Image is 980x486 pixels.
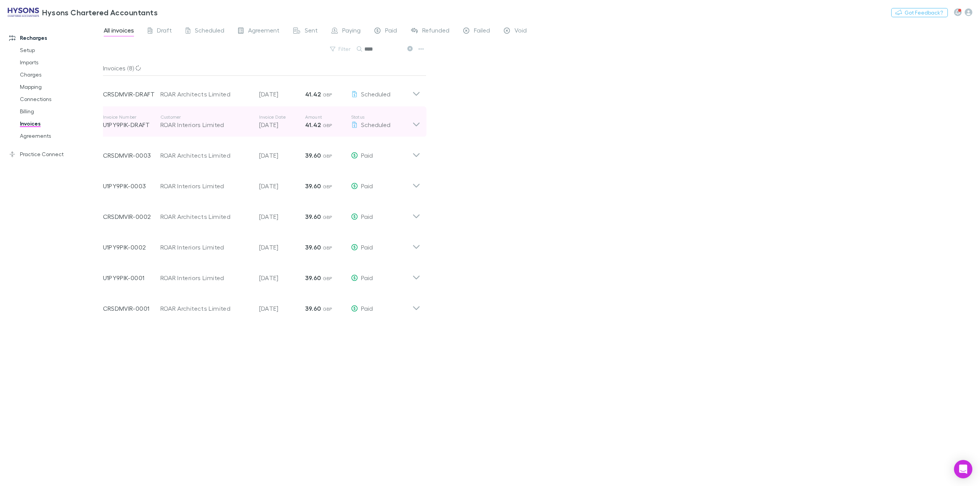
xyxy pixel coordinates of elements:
p: [DATE] [259,120,305,129]
div: ROAR Interiors Limited [160,243,252,252]
strong: 39.60 [305,274,321,282]
span: Paid [361,243,373,251]
p: CRSDMVIR-0001 [103,304,160,313]
a: Connections [12,93,109,105]
h3: Hysons Chartered Accountants [42,8,158,17]
span: Paid [385,26,397,36]
p: [DATE] [259,212,305,221]
a: Charges [12,68,109,81]
span: Scheduled [361,121,390,128]
a: Hysons Chartered Accountants [3,3,162,21]
p: [DATE] [259,273,305,282]
div: ROAR Interiors Limited [160,273,252,282]
p: Status [351,114,412,120]
p: U1PY9PIK-DRAFT [103,120,160,129]
span: Paid [361,305,373,312]
span: Paying [342,26,361,36]
div: CRSDMVIR-DRAFTROAR Architects Limited[DATE]41.42 GBPScheduled [97,76,426,106]
p: U1PY9PIK-0001 [103,273,160,282]
a: Practice Connect [2,148,109,160]
div: ROAR Interiors Limited [160,181,252,191]
span: GBP [323,92,332,98]
a: Mapping [12,81,109,93]
strong: 41.42 [305,90,321,98]
p: CRSDMVIR-DRAFT [103,90,160,99]
span: GBP [323,276,332,281]
p: [DATE] [259,304,305,313]
span: GBP [323,245,332,251]
div: CRSDMVIR-0002ROAR Architects Limited[DATE]39.60 GBPPaid [97,198,426,229]
p: Customer [160,114,252,120]
div: CRSDMVIR-0001ROAR Architects Limited[DATE]39.60 GBPPaid [97,290,426,321]
p: [DATE] [259,90,305,99]
div: ROAR Architects Limited [160,304,252,313]
strong: 39.60 [305,182,321,190]
button: Filter [326,44,355,54]
span: Sent [305,26,318,36]
p: Invoice Number [103,114,160,120]
strong: 39.60 [305,305,321,312]
span: Paid [361,213,373,220]
span: GBP [323,214,332,220]
span: Refunded [422,26,449,36]
a: Invoices [12,117,109,130]
span: GBP [323,122,332,128]
a: Imports [12,56,109,68]
div: Open Intercom Messenger [954,460,972,478]
p: Amount [305,114,351,120]
span: GBP [323,184,332,189]
span: GBP [323,153,332,159]
strong: 39.60 [305,213,321,220]
p: U1PY9PIK-0003 [103,181,160,191]
p: U1PY9PIK-0002 [103,243,160,252]
p: [DATE] [259,151,305,160]
span: All invoices [104,26,134,36]
a: Billing [12,105,109,117]
a: Agreements [12,130,109,142]
button: Got Feedback? [891,8,948,17]
div: ROAR Architects Limited [160,151,252,160]
a: Setup [12,44,109,56]
span: Agreement [248,26,279,36]
strong: 41.42 [305,121,321,129]
p: Invoice Date [259,114,305,120]
strong: 39.60 [305,243,321,251]
div: CRSDMVIR-0003ROAR Architects Limited[DATE]39.60 GBPPaid [97,137,426,168]
div: U1PY9PIK-0001ROAR Interiors Limited[DATE]39.60 GBPPaid [97,259,426,290]
span: Paid [361,182,373,189]
div: Invoice NumberU1PY9PIK-DRAFTCustomerROAR Interiors LimitedInvoice Date[DATE]Amount41.42 GBPStatus... [97,106,426,137]
p: CRSDMVIR-0003 [103,151,160,160]
span: Failed [474,26,490,36]
a: Recharges [2,32,109,44]
span: Scheduled [361,90,390,98]
strong: 39.60 [305,152,321,159]
span: Void [514,26,527,36]
span: Scheduled [195,26,224,36]
div: ROAR Interiors Limited [160,120,252,129]
div: ROAR Architects Limited [160,212,252,221]
span: Paid [361,274,373,281]
span: Draft [157,26,172,36]
p: [DATE] [259,181,305,191]
div: ROAR Architects Limited [160,90,252,99]
div: U1PY9PIK-0003ROAR Interiors Limited[DATE]39.60 GBPPaid [97,168,426,198]
div: U1PY9PIK-0002ROAR Interiors Limited[DATE]39.60 GBPPaid [97,229,426,259]
img: Hysons Chartered Accountants's Logo [8,8,39,17]
p: CRSDMVIR-0002 [103,212,160,221]
span: Paid [361,152,373,159]
span: GBP [323,306,332,312]
p: [DATE] [259,243,305,252]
